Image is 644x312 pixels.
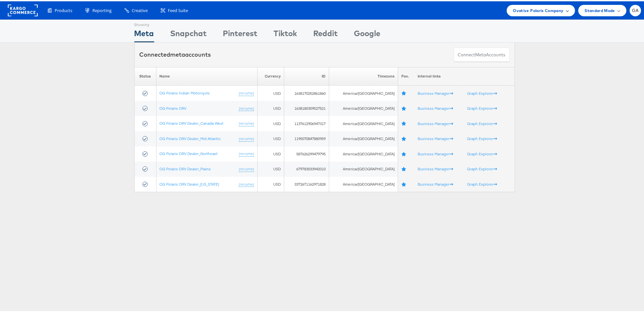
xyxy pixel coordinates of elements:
[160,120,224,124] a: OG Polaris ORV Dealer_Canada West
[418,105,453,109] a: Business Manager
[140,49,211,58] div: Connected accounts
[239,150,254,155] a: (rename)
[170,50,185,57] span: meta
[418,150,453,155] a: Business Manager
[160,105,187,109] a: OG Polaris ORV
[314,26,338,41] div: Reddit
[258,100,284,115] td: USD
[467,120,497,125] a: Graph Explorer
[467,90,497,94] a: Graph Explorer
[239,105,254,110] a: (rename)
[418,120,453,125] a: Business Manager
[239,89,254,95] a: (rename)
[284,160,329,176] td: 679783033942010
[467,180,497,185] a: Graph Explorer
[258,145,284,161] td: USD
[134,19,154,26] div: Showing
[284,176,329,191] td: 3372671162971828
[467,165,497,170] a: Graph Explorer
[418,135,453,140] a: Business Manager
[632,7,639,11] span: GA
[134,66,156,84] th: Status
[160,135,221,140] a: OG Polaris ORV Dealer_Mid Atlantic
[354,26,381,41] div: Google
[258,130,284,145] td: USD
[170,26,207,41] div: Snapchat
[329,115,398,130] td: America/[GEOGRAPHIC_DATA]
[160,165,211,170] a: OG Polaris ORV Dealer_Plains
[258,160,284,176] td: USD
[513,6,564,13] span: Ovative Polaris Company
[156,66,258,84] th: Name
[476,50,486,57] span: meta
[223,26,258,41] div: Pinterest
[160,89,210,94] a: OG Polaris Indian Motorcycle
[258,84,284,100] td: USD
[418,180,453,185] a: Business Manager
[239,120,254,125] a: (rename)
[418,165,453,170] a: Business Manager
[160,180,219,185] a: OG Polaris ORV Dealer_[US_STATE]
[467,105,497,109] a: Graph Explorer
[585,6,615,13] span: Standard Mode
[239,135,254,140] a: (rename)
[284,84,329,100] td: 1638170252861860
[168,6,188,12] span: Feed Suite
[329,176,398,191] td: America/[GEOGRAPHIC_DATA]
[329,100,398,115] td: America/[GEOGRAPHIC_DATA]
[467,150,497,155] a: Graph Explorer
[284,115,329,130] td: 1137612906947317
[258,66,284,84] th: Currency
[329,160,398,176] td: America/[GEOGRAPHIC_DATA]
[329,66,398,84] th: Timezone
[160,150,218,155] a: OG Polaris ORV Dealer_Northeast
[55,6,72,12] span: Products
[274,26,297,41] div: Tiktok
[92,6,112,12] span: Reporting
[284,145,329,161] td: 587626299479795
[418,90,453,94] a: Business Manager
[239,180,254,186] a: (rename)
[258,115,284,130] td: USD
[134,26,154,41] div: Meta
[239,165,254,171] a: (rename)
[132,6,148,12] span: Creative
[467,135,497,140] a: Graph Explorer
[329,145,398,161] td: America/[GEOGRAPHIC_DATA]
[454,46,510,61] button: ConnectmetaAccounts
[329,84,398,100] td: America/[GEOGRAPHIC_DATA]
[258,176,284,191] td: USD
[284,130,329,145] td: 1195070847880959
[284,100,329,115] td: 1638180309527521
[329,130,398,145] td: America/[GEOGRAPHIC_DATA]
[284,66,329,84] th: ID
